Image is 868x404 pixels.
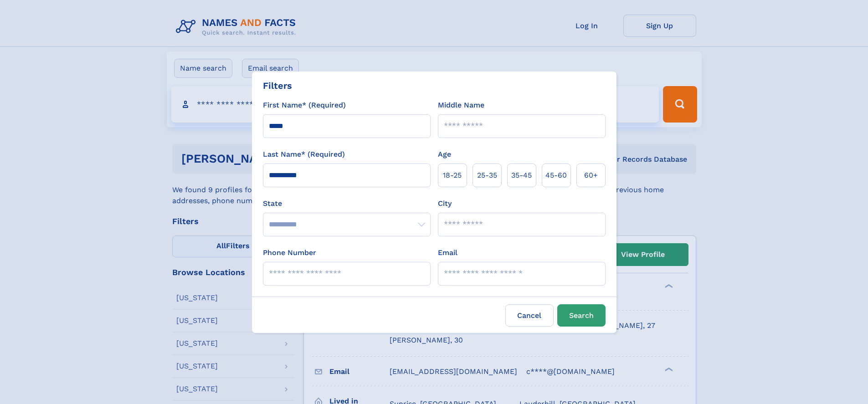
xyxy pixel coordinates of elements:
[477,170,497,181] span: 25‑35
[443,170,462,181] span: 18‑25
[263,79,292,92] div: Filters
[511,170,532,181] span: 35‑45
[263,247,316,258] label: Phone Number
[584,170,598,181] span: 60+
[505,304,554,327] label: Cancel
[438,198,452,209] label: City
[263,100,346,111] label: First Name* (Required)
[263,198,431,209] label: State
[263,149,345,160] label: Last Name* (Required)
[557,304,606,327] button: Search
[438,100,484,111] label: Middle Name
[438,149,451,160] label: Age
[545,170,567,181] span: 45‑60
[438,247,457,258] label: Email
